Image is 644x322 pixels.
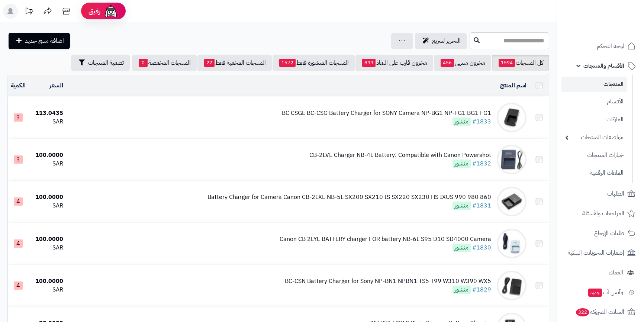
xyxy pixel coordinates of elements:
[561,224,640,242] a: طلبات الإرجاع
[453,202,471,210] span: منشور
[561,283,640,301] a: وآتس آبجديد
[132,55,197,71] a: المنتجات المخفضة0
[32,193,63,202] div: 100.0000
[434,55,491,71] a: مخزون منتهي456
[14,197,23,206] span: 4
[32,202,63,210] div: SAR
[472,243,491,252] a: #1830
[71,55,130,71] button: تصفية المنتجات
[355,55,433,71] a: مخزون قارب على النفاذ899
[139,59,148,67] span: 0
[500,81,527,90] a: اسم المنتج
[609,267,623,278] span: العملاء
[432,36,461,45] span: التحرير لسريع
[472,285,491,294] a: #1829
[583,61,624,71] span: الأقسام والمنتجات
[561,264,640,281] a: العملاء
[32,109,63,117] div: 113.0435
[561,303,640,321] a: السلات المتروكة322
[280,235,491,244] div: Canon CB 2LYE BATTERY charger FOR battery NB-6L S95 D10 SD4000 Camera
[197,55,272,71] a: المنتجات المخفية فقط22
[103,4,118,19] img: ai-face.png
[561,77,627,92] a: المنتجات
[49,81,63,90] a: السعر
[32,160,63,168] div: SAR
[207,193,491,202] div: Battery Charger for Camera Canon CB-2LXE NB-5L SX200 SX210 IS SX220 SX230 HS IXUS 990 980 860
[576,308,590,316] span: 322
[32,117,63,126] div: SAR
[25,36,64,45] span: اضافة منتج جديد
[279,59,296,67] span: 1572
[607,189,624,199] span: الطلبات
[497,271,527,300] img: BC-CSN Battery Charger for Sony NP-BN1 NPBN1 TS5 T99 W310 W390 WX5
[582,208,624,219] span: المراجعات والأسئلة
[575,307,624,317] span: السلات المتروكة
[588,289,602,297] span: جديد
[11,81,26,90] a: الكمية
[561,147,627,163] a: خيارات المنتجات
[32,244,63,252] div: SAR
[561,165,627,181] a: الملفات الرقمية
[594,228,624,238] span: طلبات الإرجاع
[14,113,23,122] span: 3
[441,59,454,67] span: 456
[492,55,549,71] a: كل المنتجات1594
[561,244,640,262] a: إشعارات التحويلات البنكية
[593,15,637,31] img: logo-2.png
[20,4,38,20] a: تحديثات المنصة
[472,117,491,126] a: #1833
[497,103,527,132] img: BC CSGE BC-CSG Battery Charger for SONY Camera NP-BG1 NP-FG1 BG1 FG1
[497,229,527,258] img: Canon CB 2LYE BATTERY charger FOR battery NB-6L S95 D10 SD4000 Camera
[561,129,627,145] a: مواصفات المنتجات
[14,281,23,290] span: 4
[497,187,527,216] img: Battery Charger for Camera Canon CB-2LXE NB-5L SX200 SX210 IS SX220 SX230 HS IXUS 990 980 860
[282,109,491,117] div: BC CSGE BC-CSG Battery Charger for SONY Camera NP-BG1 NP-FG1 BG1 FG1
[14,239,23,248] span: 4
[561,94,627,110] a: الأقسام
[561,205,640,222] a: المراجعات والأسئلة
[14,155,23,164] span: 3
[309,151,491,160] div: CB-2LVE Charger NB-4L Battery: Compatible with Canon Powershot
[453,286,471,294] span: منشور
[204,59,215,67] span: 22
[362,59,376,67] span: 899
[561,112,627,128] a: الماركات
[497,145,527,174] img: CB-2LVE Charger NB-4L Battery: Compatible with Canon Powershot
[285,277,491,286] div: BC-CSN Battery Charger for Sony NP-BN1 NPBN1 TS5 T99 W310 W390 WX5
[587,287,623,297] span: وآتس آب
[415,33,467,49] a: التحرير لسريع
[273,55,355,71] a: المنتجات المنشورة فقط1572
[32,277,63,286] div: 100.0000
[453,117,471,126] span: منشور
[88,7,100,16] span: رفيق
[88,58,124,67] span: تصفية المنتجات
[453,244,471,252] span: منشور
[32,151,63,160] div: 100.0000
[597,41,624,51] span: لوحة التحكم
[472,159,491,168] a: #1832
[561,185,640,203] a: الطلبات
[32,286,63,294] div: SAR
[32,235,63,244] div: 100.0000
[472,201,491,210] a: #1831
[499,59,515,67] span: 1594
[9,33,70,49] a: اضافة منتج جديد
[568,248,624,258] span: إشعارات التحويلات البنكية
[561,37,640,55] a: لوحة التحكم
[453,160,471,168] span: منشور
